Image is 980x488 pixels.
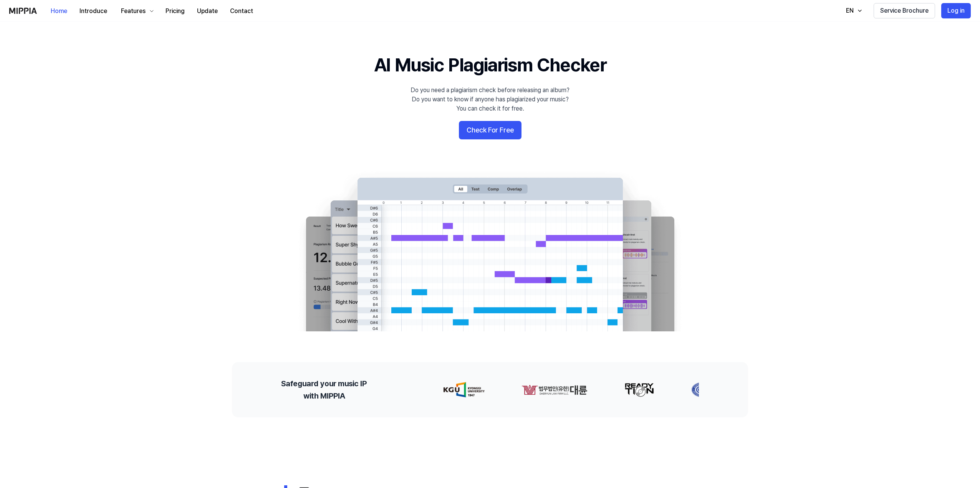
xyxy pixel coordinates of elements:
button: Contact [224,3,259,19]
img: logo [9,8,37,14]
div: Features [119,7,147,16]
button: EN [838,3,867,18]
h1: AI Music Plagiarism Checker [374,52,606,78]
button: Check For Free [459,121,521,139]
button: Service Brochure [874,3,935,18]
img: partner-logo-2 [618,382,648,397]
img: partner-logo-0 [437,382,478,397]
button: Pricing [159,3,191,19]
h2: Safeguard your music IP with MIPPIA [281,377,367,402]
button: Update [191,3,224,19]
div: Do you need a plagiarism check before releasing an album? Do you want to know if anyone has plagi... [411,86,569,113]
img: partner-logo-1 [515,382,581,397]
button: Introduce [73,3,113,19]
div: EN [844,6,855,15]
a: Home [45,0,73,22]
button: Home [45,3,73,19]
button: Features [113,3,159,19]
button: Log in [941,3,971,18]
a: Update [191,0,224,22]
img: partner-logo-3 [685,382,709,397]
img: main Image [290,170,690,331]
